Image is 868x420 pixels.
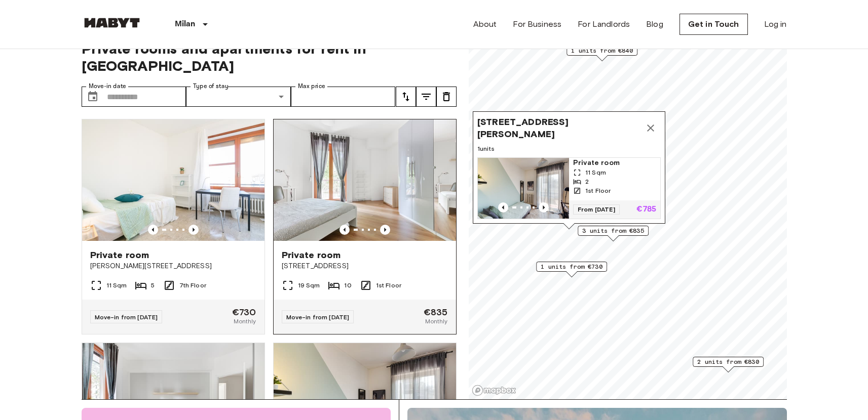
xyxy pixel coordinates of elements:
[477,116,640,140] span: [STREET_ADDRESS][PERSON_NAME]
[82,119,265,334] a: Marketing picture of unit IT-14-048-001-03HPrevious imagePrevious imagePrivate room[PERSON_NAME][...
[578,18,630,30] a: For Landlords
[477,144,661,153] span: 1 units
[585,186,611,195] span: 1st Floor
[376,281,401,290] span: 1st Floor
[344,281,351,290] span: 10
[234,317,256,326] span: Monthly
[286,313,350,321] span: Move-in from [DATE]
[175,18,196,30] p: Milan
[578,226,649,241] div: Map marker
[425,317,447,326] span: Monthly
[477,157,661,219] a: Marketing picture of unit IT-14-077-002-01HPrevious imagePrevious imagePrivate room11 Sqm21st Flo...
[396,87,416,107] button: tune
[585,168,606,177] span: 11 Sqm
[636,205,656,214] p: €785
[90,261,256,271] span: [PERSON_NAME][STREET_ADDRESS]
[697,357,759,366] span: 2 units from €830
[193,82,229,91] label: Type of stay
[571,46,633,55] span: 1 units from €840
[536,262,607,277] div: Map marker
[473,18,497,30] a: About
[282,249,341,261] span: Private room
[436,87,457,107] button: tune
[416,87,436,107] button: tune
[498,202,508,213] button: Previous image
[513,18,561,30] a: For Business
[179,281,206,290] span: 7th Floor
[106,281,127,290] span: 11 Sqm
[82,119,265,241] img: Marketing picture of unit IT-14-048-001-03H
[298,82,325,91] label: Max price
[567,46,637,61] div: Map marker
[188,225,199,235] button: Previous image
[282,261,448,271] span: [STREET_ADDRESS]
[148,225,158,235] button: Previous image
[380,225,390,235] button: Previous image
[573,158,656,168] span: Private room
[424,308,448,317] span: €835
[541,262,602,271] span: 1 units from €730
[90,249,149,261] span: Private room
[469,28,787,399] canvas: Map
[298,281,320,290] span: 19 Sqm
[151,281,155,290] span: 5
[82,18,142,28] img: Habyt
[764,18,787,30] a: Log in
[273,119,457,334] a: Marketing picture of unit IT-14-035-002-02HPrevious imagePrevious imagePrivate room[STREET_ADDRES...
[473,111,665,229] div: Map marker
[693,357,764,372] div: Map marker
[539,202,549,213] button: Previous image
[89,82,126,91] label: Move-in date
[232,308,256,317] span: €730
[478,158,569,219] img: Marketing picture of unit IT-14-077-002-01H
[573,204,620,215] span: From [DATE]
[585,177,589,186] span: 2
[472,385,516,396] a: Mapbox logo
[680,14,748,35] a: Get in Touch
[83,87,103,107] button: Choose date
[82,40,457,74] span: Private rooms and apartments for rent in [GEOGRAPHIC_DATA]
[646,18,663,30] a: Blog
[274,119,456,241] img: Marketing picture of unit IT-14-035-002-02H
[339,225,350,235] button: Previous image
[582,226,644,235] span: 3 units from €835
[95,313,158,321] span: Move-in from [DATE]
